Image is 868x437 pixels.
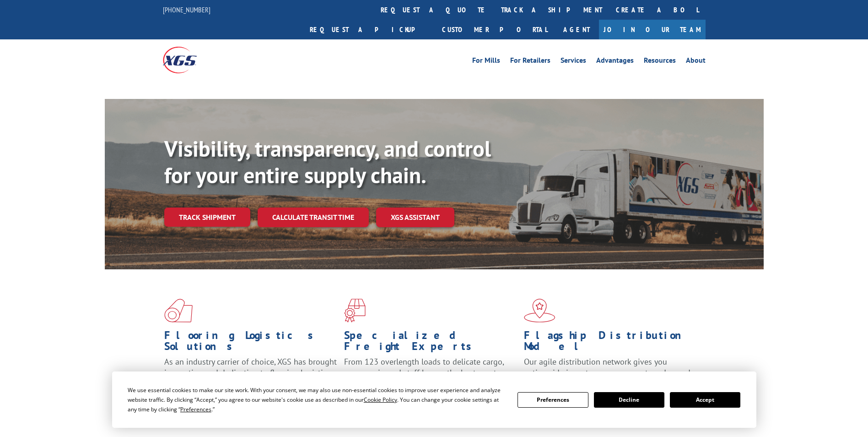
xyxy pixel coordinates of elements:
button: Decline [594,392,664,408]
span: Cookie Policy [364,396,397,404]
button: Preferences [518,392,588,408]
a: [PHONE_NUMBER] [163,5,210,14]
a: Track shipment [164,208,250,227]
a: For Retailers [510,57,550,67]
a: Resources [644,57,676,67]
a: Services [561,57,586,67]
img: xgs-icon-flagship-distribution-model-red [524,299,555,322]
span: Our agile distribution network gives you nationwide inventory management on demand. [524,356,692,378]
a: About [686,57,706,67]
span: As an industry carrier of choice, XGS has brought innovation and dedication to flooring logistics... [164,356,337,389]
a: XGS ASSISTANT [376,208,454,227]
img: xgs-icon-focused-on-flooring-red [344,299,366,322]
a: Customer Portal [435,20,554,39]
h1: Flooring Logistics Solutions [164,330,337,356]
p: From 123 overlength loads to delicate cargo, our experienced staff knows the best way to move you... [344,356,517,397]
img: xgs-icon-total-supply-chain-intelligence-red [164,299,193,322]
a: For Mills [472,57,500,67]
button: Accept [670,392,740,408]
div: We use essential cookies to make our site work. With your consent, we may also use non-essential ... [128,385,507,414]
div: Cookie Consent Prompt [112,371,756,428]
a: Calculate transit time [258,208,369,227]
b: Visibility, transparency, and control for your entire supply chain. [164,134,491,189]
a: Advantages [596,57,634,67]
a: Join Our Team [599,20,706,39]
a: Agent [554,20,599,39]
a: Request a pickup [303,20,435,39]
h1: Flagship Distribution Model [524,330,697,356]
h1: Specialized Freight Experts [344,330,517,356]
span: Preferences [180,405,211,413]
